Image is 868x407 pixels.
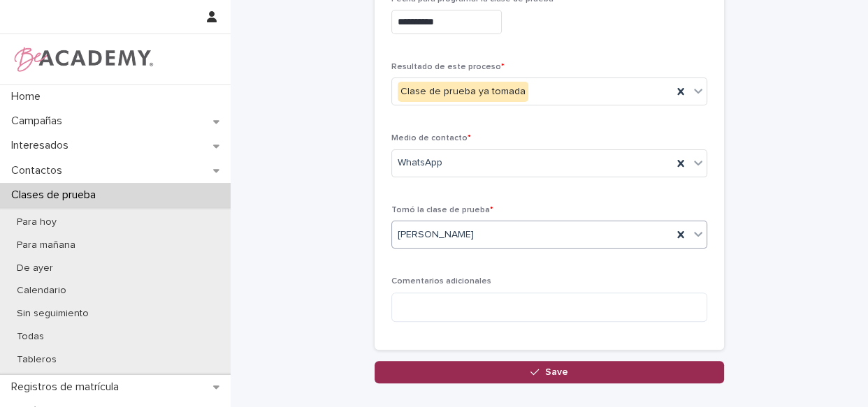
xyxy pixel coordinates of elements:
p: Tableros [6,354,68,366]
p: Clases de prueba [6,188,107,202]
span: [PERSON_NAME] [398,228,474,242]
div: Clase de prueba ya tomada [398,82,528,102]
span: WhatsApp [398,156,442,170]
p: Interesados [6,139,80,152]
span: Tomó la clase de prueba [391,206,493,214]
p: De ayer [6,262,64,274]
button: Save [375,361,724,383]
span: Resultado de este proceso [391,63,505,71]
span: Comentarios adicionales [391,277,491,286]
p: Home [6,90,52,103]
p: Todas [6,331,55,343]
p: Sin seguimiento [6,308,100,320]
p: Campañas [6,114,73,128]
p: Contactos [6,164,73,177]
p: Registros de matrícula [6,380,130,394]
img: WPrjXfSUmiLcdUfaYY4Q [11,45,154,73]
p: Para hoy [6,216,68,228]
p: Para mañana [6,239,87,251]
span: Medio de contacto [391,134,471,142]
p: Calendario [6,285,78,297]
span: Save [545,367,568,377]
